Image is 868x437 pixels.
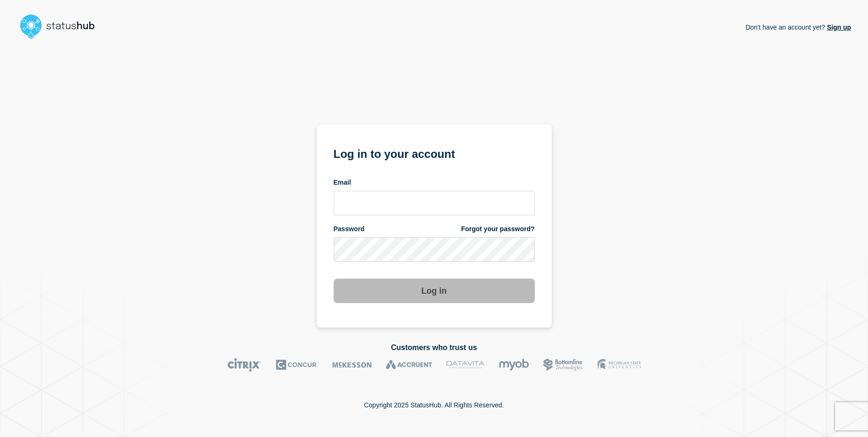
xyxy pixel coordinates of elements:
[334,191,535,215] input: email input
[364,401,504,409] p: Copyright 2025 StatusHub. All Rights Reserved.
[332,358,372,372] img: McKesson logo
[334,237,535,262] input: password input
[334,144,535,162] h1: Log in to your account
[334,279,535,303] button: Log in
[745,16,851,39] p: Don't have an account yet?
[276,358,318,372] img: Concur logo
[446,358,485,372] img: DataVita logo
[17,343,851,352] h2: Customers who trust us
[499,358,529,372] img: myob logo
[597,358,641,372] img: MSU logo
[17,11,106,41] img: StatusHub logo
[825,23,851,31] a: Sign up
[386,358,432,372] img: Accruent logo
[334,225,365,234] span: Password
[334,178,351,187] span: Email
[461,225,534,234] a: Forgot your password?
[227,358,262,372] img: Citrix logo
[543,358,583,372] img: Bottomline logo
